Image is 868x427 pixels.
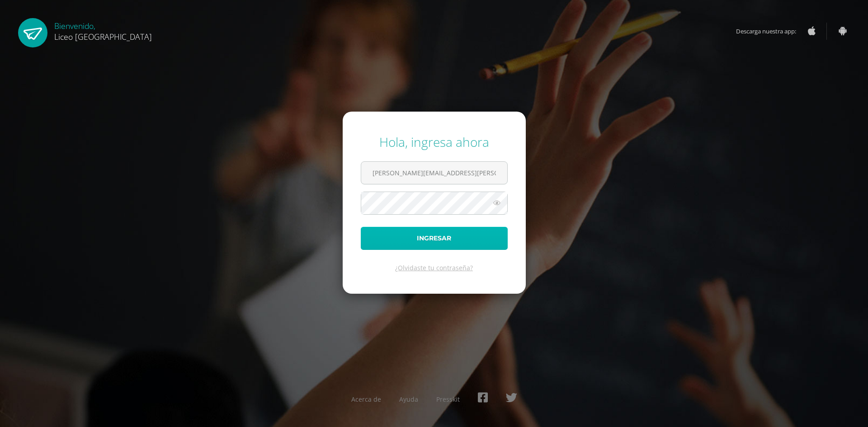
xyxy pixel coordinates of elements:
[54,18,152,42] div: Bienvenido,
[361,162,507,184] input: Correo electrónico o usuario
[436,395,460,404] a: Presskit
[361,227,508,250] button: Ingresar
[54,31,152,42] span: Liceo [GEOGRAPHIC_DATA]
[395,263,473,272] a: ¿Olvidaste tu contraseña?
[361,133,508,150] div: Hola, ingresa ahora
[351,395,381,404] a: Acerca de
[399,395,418,404] a: Ayuda
[736,23,805,40] span: Descarga nuestra app:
